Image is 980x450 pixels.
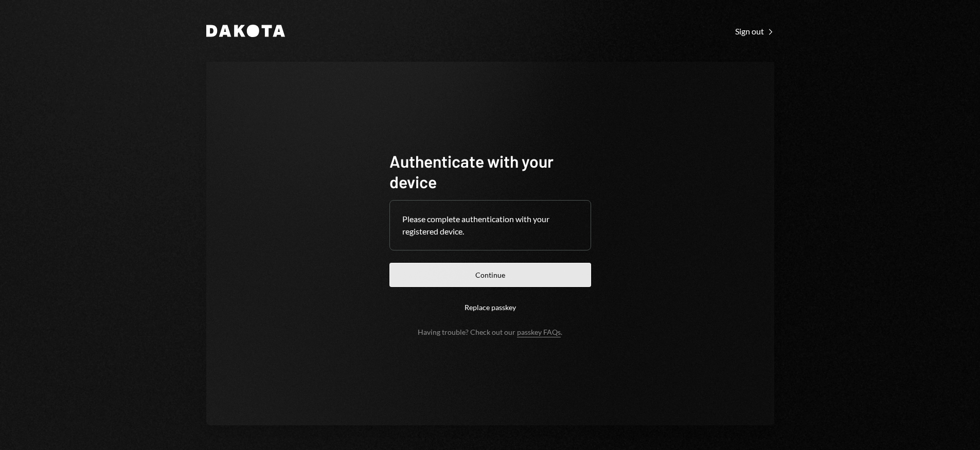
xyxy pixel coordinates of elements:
[389,295,591,319] button: Replace passkey
[418,328,562,336] div: Having trouble? Check out our .
[735,26,774,37] div: Sign out
[402,213,578,238] div: Please complete authentication with your registered device.
[735,25,774,37] a: Sign out
[389,151,591,192] h1: Authenticate with your device
[389,263,591,287] button: Continue
[517,328,561,337] a: passkey FAQs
